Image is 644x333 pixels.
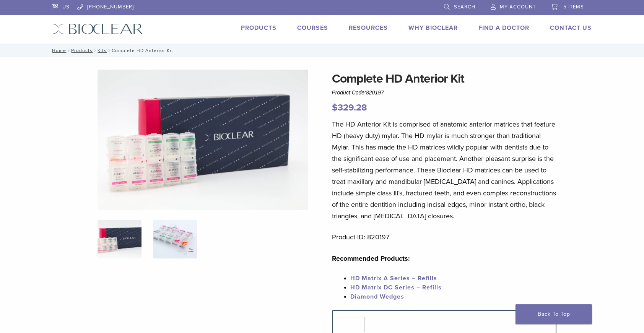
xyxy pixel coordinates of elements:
[241,24,276,32] a: Products
[350,284,442,291] a: HD Matrix DC Series – Refills
[332,70,557,88] h1: Complete HD Anterior Kit
[563,4,584,10] span: 5 items
[550,24,592,32] a: Contact Us
[516,304,592,324] a: Back To Top
[454,4,475,10] span: Search
[50,48,66,53] a: Home
[93,49,98,52] span: /
[297,24,328,32] a: Courses
[332,89,384,96] span: Product Code:
[500,4,536,10] span: My Account
[98,220,141,258] img: IMG_8088-1-324x324.jpg
[71,48,93,53] a: Products
[332,102,367,113] bdi: 329.28
[153,220,197,258] img: Complete HD Anterior Kit - Image 2
[98,48,107,53] a: Kits
[332,254,410,263] strong: Recommended Products:
[350,293,404,301] a: Diamond Wedges
[52,23,143,34] img: Bioclear
[349,24,388,32] a: Resources
[408,24,458,32] a: Why Bioclear
[366,89,384,96] span: 820197
[66,49,71,52] span: /
[332,119,557,222] p: The HD Anterior Kit is comprised of anatomic anterior matrices that feature HD (heavy duty) mylar...
[47,44,597,57] nav: Complete HD Anterior Kit
[107,49,112,52] span: /
[478,24,529,32] a: Find A Doctor
[332,231,557,243] p: Product ID: 820197
[350,275,437,282] a: HD Matrix A Series – Refills
[332,102,338,113] span: $
[98,70,309,210] img: IMG_8088 (1)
